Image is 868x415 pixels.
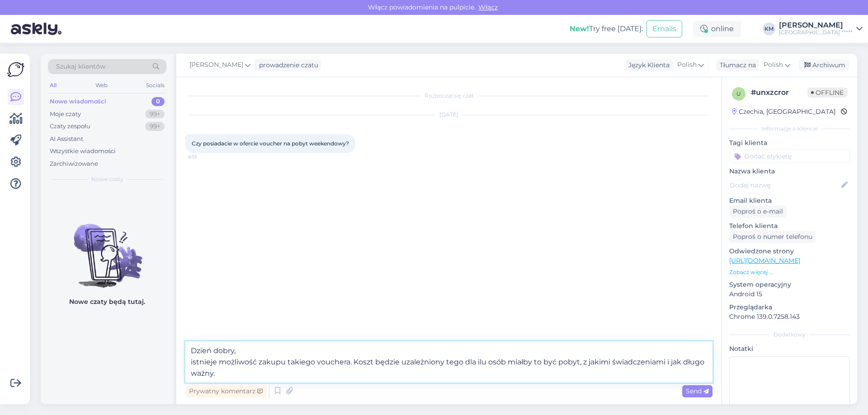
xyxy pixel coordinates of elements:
[50,135,83,144] div: AI Assistant
[779,22,863,36] a: [PERSON_NAME][GEOGRAPHIC_DATA] *****
[144,79,166,91] div: Socials
[732,107,835,117] div: Czechia, [GEOGRAPHIC_DATA]
[41,208,174,289] img: No chats
[185,111,712,119] div: [DATE]
[729,331,850,339] div: Dodatkowy
[729,205,787,218] div: Poproś o e-mail
[736,90,741,97] span: u
[729,247,850,256] p: Odwiedzone strony
[192,140,349,147] span: Czy posiadacie w ofercie voucher na pobyt weekendowy?
[729,196,850,205] p: Email klienta
[56,62,105,71] span: Szukaj klientów
[625,61,670,70] div: Język Klienta
[729,303,850,312] p: Przeglądarka
[145,110,165,119] div: 99+
[751,87,807,98] div: # unxzcror
[716,61,756,70] div: Tłumacz na
[145,122,165,131] div: 99+
[729,256,800,265] a: [URL][DOMAIN_NAME]
[50,159,98,168] div: Zarchiwizowane
[729,312,850,322] p: Chrome 139.0.7258.143
[729,231,816,243] div: Poproś o numer telefonu
[189,60,243,70] span: [PERSON_NAME]
[255,61,318,70] div: prowadzenie czatu
[151,97,165,106] div: 0
[779,22,853,29] div: [PERSON_NAME]
[185,385,266,397] div: Prywatny komentarz
[729,167,850,176] p: Nazwa klienta
[693,21,741,37] div: online
[50,97,106,106] div: Nowe wiadomości
[730,180,840,190] input: Dodaj nazwę
[188,154,222,160] span: 8:35
[185,92,712,100] div: Rozpoczął się czat
[729,289,850,299] p: Android 15
[94,79,109,91] div: Web
[729,268,850,276] p: Zobacz więcej ...
[729,280,850,289] p: System operacyjny
[677,60,697,70] span: Polish
[570,23,643,34] div: Try free [DATE]:
[686,387,709,395] span: Send
[729,138,850,148] p: Tagi klienta
[476,3,500,11] span: Włącz
[807,88,847,98] span: Offline
[729,149,850,163] input: Dodać etykietę
[50,122,90,131] div: Czaty zespołu
[729,344,850,354] p: Notatki
[91,175,123,183] span: Nowe czaty
[764,60,783,70] span: Polish
[570,24,589,33] b: New!
[799,59,849,71] div: Archiwum
[69,297,145,307] p: Nowe czaty będą tutaj.
[729,125,850,133] div: Informacje o kliencie
[729,221,850,231] p: Telefon klienta
[185,341,712,382] textarea: Dzień dobry, istnieje możliwość zakupu takiego vouchera. Koszt będzie uzależniony tego dla ilu os...
[50,147,116,156] div: Wszystkie wiadomości
[7,61,24,78] img: Askly Logo
[763,23,775,35] div: KM
[646,20,682,37] button: Emails
[50,110,81,119] div: Moje czaty
[48,79,58,91] div: All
